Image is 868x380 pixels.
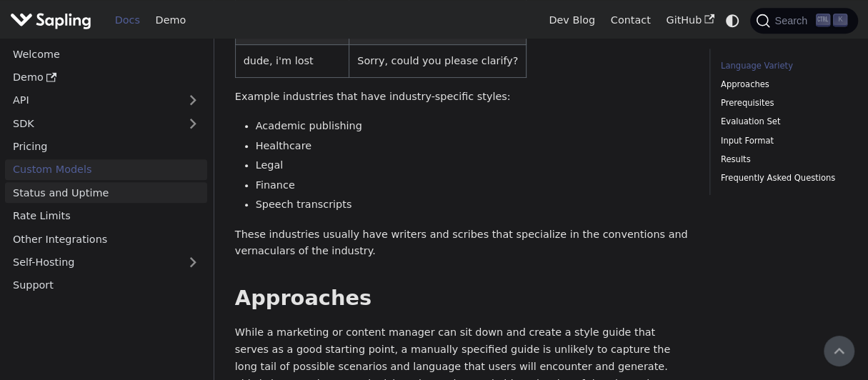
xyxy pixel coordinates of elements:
[5,90,179,111] a: API
[721,59,842,73] a: Language Variety
[235,89,689,106] p: Example industries that have industry-specific styles:
[721,171,842,185] a: Frequently Asked Questions
[148,9,194,31] a: Demo
[5,159,207,180] a: Custom Models
[750,8,857,34] button: Search (Ctrl+K)
[179,113,207,134] button: Expand sidebar category 'SDK'
[833,14,847,26] kbd: K
[5,275,207,296] a: Support
[256,157,689,174] li: Legal
[107,9,148,31] a: Docs
[658,9,722,31] a: GitHub
[603,9,659,31] a: Contact
[5,113,179,134] a: SDK
[824,336,854,366] button: Scroll back to top
[256,118,689,135] li: Academic publishing
[235,226,689,261] p: These industries usually have writers and scribes that specialize in the conventions and vernacul...
[235,286,689,311] h2: Approaches
[256,196,689,214] li: Speech transcripts
[5,229,207,249] a: Other Integrations
[721,96,842,110] a: Prerequisites
[721,153,842,166] a: Results
[722,10,743,31] button: Switch between dark and light mode (currently system mode)
[256,177,689,194] li: Finance
[5,182,207,203] a: Status and Uptime
[10,10,96,31] a: Sapling.ai
[10,10,91,31] img: Sapling.ai
[721,134,842,148] a: Input Format
[721,78,842,91] a: Approaches
[721,115,842,129] a: Evaluation Set
[541,9,602,31] a: Dev Blog
[349,44,527,77] td: Sorry, could you please clarify?
[256,138,689,155] li: Healthcare
[5,67,207,88] a: Demo
[5,44,207,64] a: Welcome
[5,136,207,157] a: Pricing
[235,44,349,77] td: dude, i'm lost
[5,206,207,226] a: Rate Limits
[770,15,816,26] span: Search
[179,90,207,111] button: Expand sidebar category 'API'
[5,252,207,273] a: Self-Hosting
